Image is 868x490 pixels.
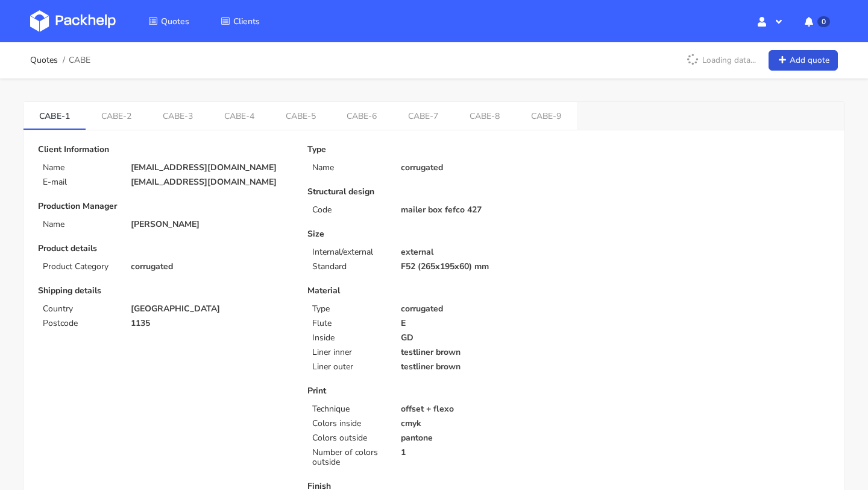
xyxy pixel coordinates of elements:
[401,247,561,257] p: external
[312,304,386,314] p: Type
[312,319,386,328] p: Flute
[307,187,560,197] p: Structural design
[332,102,393,129] a: CABE-6
[515,102,577,129] a: CABE-9
[312,362,386,372] p: Liner outer
[38,286,291,296] p: Shipping details
[131,262,291,272] p: corrugated
[312,419,386,428] p: Colors inside
[312,448,386,467] p: Number of colors outside
[312,333,386,343] p: Inside
[312,404,386,414] p: Technique
[401,448,561,457] p: 1
[401,319,561,328] p: E
[307,145,560,154] p: Type
[769,50,838,71] a: Add quote
[401,304,561,314] p: corrugated
[69,56,90,65] span: CABE
[30,56,58,65] a: Quotes
[401,419,561,428] p: cmyk
[147,102,209,129] a: CABE-3
[307,286,560,296] p: Material
[401,262,561,272] p: F52 (265x195x60) mm
[161,16,189,27] span: Quotes
[312,205,386,215] p: Code
[131,163,291,173] p: [EMAIL_ADDRESS][DOMAIN_NAME]
[312,262,386,272] p: Standard
[401,205,561,215] p: mailer box fefco 427
[30,48,90,72] nav: breadcrumb
[38,202,291,211] p: Production Manager
[209,102,270,129] a: CABE-4
[131,304,291,314] p: [GEOGRAPHIC_DATA]
[312,163,386,173] p: Name
[401,433,561,443] p: pantone
[86,102,147,129] a: CABE-2
[817,16,830,27] span: 0
[131,177,291,187] p: [EMAIL_ADDRESS][DOMAIN_NAME]
[24,102,86,129] a: CABE-1
[401,404,561,414] p: offset + flexo
[401,362,561,372] p: testliner brown
[270,102,332,129] a: CABE-5
[131,319,291,328] p: 1135
[392,102,454,129] a: CABE-7
[38,145,291,154] p: Client Information
[43,220,116,229] p: Name
[681,50,762,71] p: Loading data...
[307,386,560,396] p: Print
[134,10,204,32] a: Quotes
[795,10,838,32] button: 0
[401,163,561,173] p: corrugated
[38,244,291,253] p: Product details
[312,433,386,443] p: Colors outside
[43,304,116,314] p: Country
[43,177,116,187] p: E-mail
[454,102,515,129] a: CABE-8
[131,220,291,229] p: [PERSON_NAME]
[401,348,561,357] p: testliner brown
[401,333,561,343] p: GD
[43,262,116,272] p: Product Category
[233,16,260,27] span: Clients
[206,10,274,32] a: Clients
[30,10,116,32] img: Dashboard
[43,163,116,173] p: Name
[312,348,386,357] p: Liner inner
[312,247,386,257] p: Internal/external
[43,319,116,328] p: Postcode
[307,229,560,239] p: Size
